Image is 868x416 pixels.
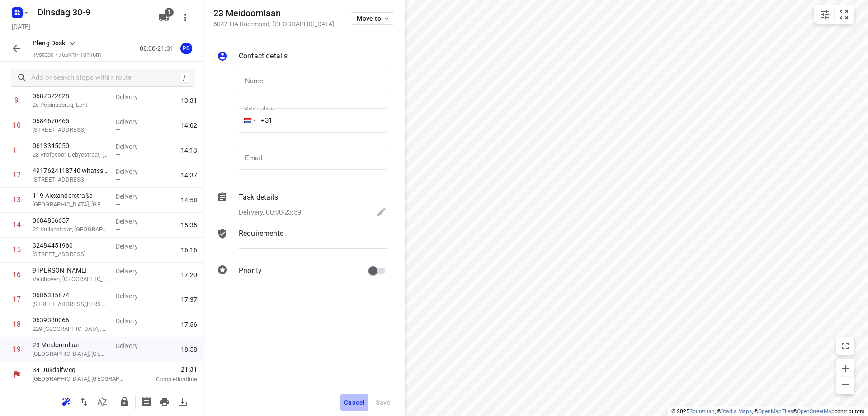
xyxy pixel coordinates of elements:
p: 43 Voccartstraße, Herzogenrath [33,175,108,184]
button: Map settings [816,5,834,24]
span: 14:13 [181,146,197,155]
input: 1 (702) 123-4567 [239,108,387,133]
p: Delivery [116,316,149,325]
p: Delivery [116,341,149,350]
button: Lock route [115,393,133,411]
button: More [176,9,194,27]
span: 13:31 [181,96,197,105]
svg: Edit [376,206,387,217]
span: Download route [174,397,192,406]
span: — [116,151,120,158]
div: Contact details [217,51,387,63]
span: 18:58 [181,345,197,354]
span: — [116,301,120,307]
span: 17:56 [181,320,197,329]
p: Delivery [116,217,149,226]
div: 9 [14,96,19,105]
p: Delivery [116,92,149,101]
span: 14:58 [181,196,197,205]
p: 119 Alexanderstraße [33,191,108,200]
div: 11 [13,146,21,154]
span: Assigned to Pleng Doski [177,44,195,53]
p: 32484451960 [33,241,108,250]
p: Delivery [116,267,149,276]
input: Add or search stops within route [31,71,179,85]
p: Veldhoven, [GEOGRAPHIC_DATA] [33,275,108,284]
span: Print shipping labels [137,397,156,406]
li: © 2025 , © , © © contributors [671,408,864,415]
div: PD [180,43,192,54]
span: Reverse route [75,397,93,406]
div: Task detailsDelivery, 00:00-23:59 [217,192,387,219]
p: 0684670465 [33,116,108,125]
h5: [DATE] [8,21,34,32]
span: — [116,201,120,208]
h5: Dinsdag 30-9 [34,5,151,19]
span: — [116,226,120,233]
span: Sort by time window [93,397,111,406]
span: — [116,350,120,357]
div: Requirements [217,228,387,255]
p: Task details [239,192,278,203]
p: Delivery, 00:00-23:59 [239,207,301,218]
p: 0639380066 [33,316,108,325]
p: 0684866657 [33,216,108,225]
div: Netherlands: + 31 [239,108,256,133]
span: 17:37 [181,295,197,304]
p: 23 Meidoornlaan [33,340,108,349]
button: Cancel [340,394,368,411]
p: 9 [PERSON_NAME] [33,266,108,275]
span: 17:20 [181,270,197,279]
p: Contact details [239,51,288,62]
p: 19 stops • 756km • 13h16m [33,51,101,59]
div: 18 [13,320,21,329]
div: 16 [13,270,21,279]
p: 08:00-21:31 [140,44,177,53]
p: Completion time [137,375,197,384]
span: 14:02 [181,121,197,130]
p: Delivery [116,142,149,151]
p: 0613345050 [33,141,108,150]
span: Move to [357,15,390,22]
p: [GEOGRAPHIC_DATA], [GEOGRAPHIC_DATA] [33,200,108,209]
span: — [116,126,120,133]
a: Routetitan [689,408,715,415]
p: 50 Clara Wichmannstraat, Eindhoven [33,300,108,309]
a: OpenMapTiles [758,408,793,415]
div: 17 [13,295,21,304]
button: 1 [155,9,173,27]
p: Delivery [116,167,149,176]
div: 13 [13,196,21,204]
p: 0686335874 [33,291,108,300]
span: 15:35 [181,220,197,230]
p: 28 Professor Debyestraat, Hoensbroek [33,150,108,159]
span: Cancel [344,399,365,406]
p: 2c Pepinusbrug, Echt [33,100,108,110]
span: 16:16 [181,245,197,254]
span: — [116,176,120,183]
p: Delivery [116,242,149,251]
p: [GEOGRAPHIC_DATA], [GEOGRAPHIC_DATA] [33,349,108,359]
p: 22 Kuilenstraat, Meerssen [33,225,108,234]
button: PD [177,39,195,57]
div: / [179,73,189,83]
span: 21:31 [137,365,197,374]
p: 4917624118740 whatss app [33,166,108,175]
p: 34 Dukdalfweg [33,365,127,374]
div: 10 [13,121,21,129]
label: Mobile phone [244,106,275,111]
p: [GEOGRAPHIC_DATA], [GEOGRAPHIC_DATA] [33,374,127,383]
p: Delivery [116,192,149,201]
p: Delivery [116,117,149,126]
p: 6042 HA Roermond , [GEOGRAPHIC_DATA] [213,20,335,28]
div: 15 [13,245,21,254]
p: 0687322828 [33,91,108,100]
div: 19 [13,345,21,354]
div: 12 [13,171,21,179]
button: Move to [351,12,394,25]
p: 229 [GEOGRAPHIC_DATA], Best [33,325,108,334]
span: 1 [165,8,174,17]
div: 14 [13,220,21,229]
span: — [116,325,120,332]
h5: 23 Meidoornlaan [213,8,335,19]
